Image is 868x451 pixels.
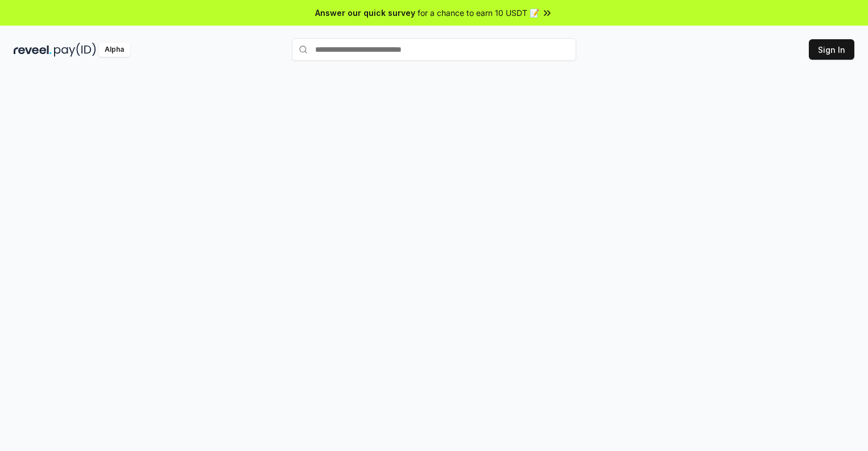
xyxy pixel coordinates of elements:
[418,7,539,19] span: for a chance to earn 10 USDT 📝
[809,39,854,60] button: Sign In
[54,43,96,57] img: pay_id
[315,7,415,19] span: Answer our quick survey
[98,43,130,57] div: Alpha
[14,43,52,57] img: reveel_dark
